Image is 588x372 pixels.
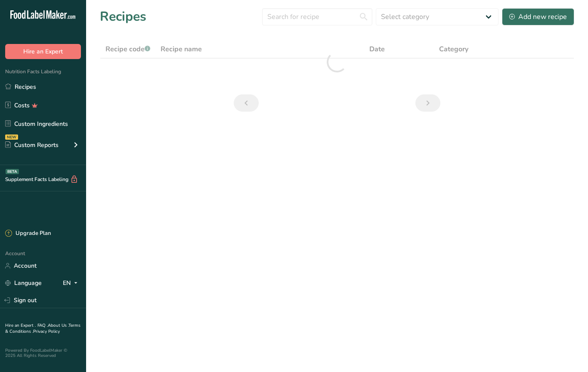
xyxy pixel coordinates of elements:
div: Add new recipe [509,12,567,22]
div: BETA [6,169,19,174]
a: Terms & Conditions . [5,322,80,334]
button: Hire an Expert [5,44,81,59]
a: Hire an Expert . [5,322,36,328]
div: EN [63,278,81,288]
a: Language [5,275,42,291]
div: NEW [5,134,18,140]
button: Add new recipe [502,8,574,25]
a: Next page [415,94,440,112]
a: FAQ . [37,322,48,328]
div: Powered By FoodLabelMaker © 2025 All Rights Reserved [5,348,81,358]
a: About Us . [48,322,68,328]
div: Custom Reports [5,141,59,150]
input: Search for recipe [262,8,372,25]
h1: Recipes [100,7,146,26]
a: Previous page [234,94,259,112]
div: Upgrade Plan [5,229,51,238]
a: Privacy Policy [33,328,60,334]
